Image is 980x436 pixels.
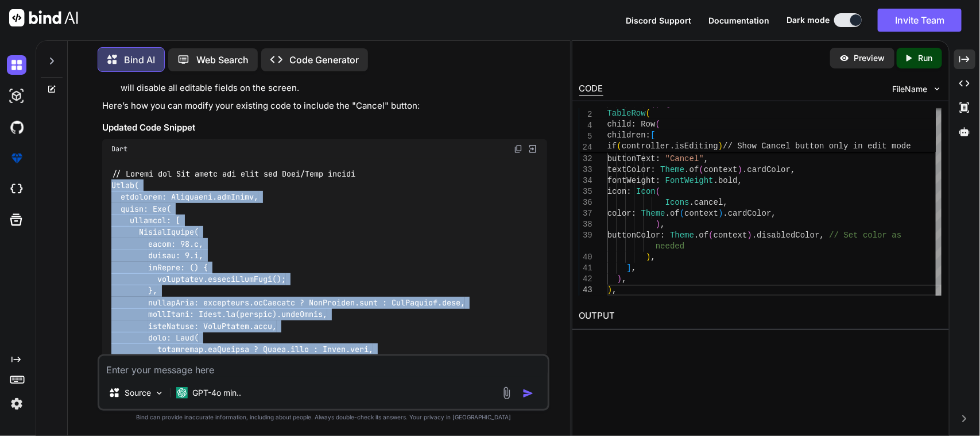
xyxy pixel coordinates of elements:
span: ( [656,120,660,129]
span: . [752,231,757,240]
span: children: [607,131,651,140]
div: CODE [579,82,603,96]
span: cardColor [728,209,772,218]
span: of [690,165,699,174]
button: Documentation [708,14,769,26]
span: ) [718,141,723,151]
div: 38 [579,219,592,230]
span: buttonColor [607,231,660,240]
span: FileName [893,83,928,95]
span: , [723,198,727,207]
span: 2 [579,109,592,120]
span: : [626,187,631,196]
span: Dart [111,144,127,154]
span: . [684,165,689,174]
span: color [607,209,632,218]
span: context [704,165,738,174]
span: ( [708,231,713,240]
p: Bind can provide inaccurate information, including about people. Always double-check its answers.... [98,413,550,422]
span: , [771,209,776,218]
p: Code Generator [289,53,359,67]
span: 24 [579,142,592,153]
span: textColor [607,165,651,174]
span: of [670,209,680,218]
span: ) [646,253,650,262]
div: 37 [579,208,592,219]
div: 33 [579,165,592,175]
button: Invite Team [878,9,962,32]
span: fontWeight [607,176,656,185]
span: icon [607,187,627,196]
span: FontWeight [665,176,714,185]
span: context [714,231,747,240]
span: } [656,143,660,152]
span: child: Row [607,120,656,129]
span: ) [607,285,612,295]
p: Web Search [196,53,249,67]
span: if [607,141,617,151]
span: ( [646,109,650,118]
span: controller.isEditing [622,141,718,151]
img: chevron down [932,84,942,94]
span: bold [718,176,738,185]
span: // Show Cancel button only in edit mode [723,141,911,151]
img: darkAi-studio [7,86,26,106]
span: buttonText [607,154,656,163]
img: Bind AI [9,9,78,26]
span: Theme [670,231,694,240]
span: . [742,165,747,174]
span: needed [656,242,684,251]
img: icon [522,388,534,399]
div: 43 [579,285,592,296]
span: Documentation [708,16,769,25]
img: premium [7,148,26,168]
div: 34 [579,175,592,186]
li: : When the "Cancel" button is clicked, set the editing state to , which will disable all editable... [111,69,548,95]
img: darkChat [7,55,26,75]
span: , [660,220,665,229]
span: ( [680,209,684,218]
span: : [656,176,660,185]
span: , [632,263,636,273]
span: ) [718,209,723,218]
span: : [660,231,665,240]
img: copy [514,144,523,154]
span: . [690,198,694,207]
span: . [665,209,670,218]
span: Discord Support [626,16,691,25]
span: [ [650,131,655,140]
span: ( [699,165,703,174]
span: Theme [660,165,684,174]
p: Preview [854,52,885,64]
span: , [704,154,708,163]
img: settings [7,394,26,414]
div: 35 [579,186,592,197]
div: 42 [579,274,592,285]
span: "Cancel" [665,154,704,163]
span: ) [656,220,660,229]
span: cancel [694,198,723,207]
span: : [656,154,660,163]
span: , [791,165,795,174]
span: 5 [579,131,592,142]
span: context [684,209,718,218]
span: Icon [636,187,656,196]
img: GPT-4o mini [176,387,188,399]
span: , [819,231,824,240]
div: 40 [579,252,592,263]
span: 4 [579,120,592,131]
span: , [738,176,742,185]
div: 39 [579,230,592,241]
span: : [632,209,636,218]
h2: OUTPUT [572,303,949,330]
img: githubDark [7,117,26,137]
h3: Updated Code Snippet [102,121,548,135]
span: : [650,165,655,174]
p: Bind AI [124,53,155,67]
div: 41 [579,263,592,274]
span: cardColor [747,165,791,174]
span: . [723,209,727,218]
div: 32 [579,154,592,165]
span: . [694,231,699,240]
span: Theme [641,209,665,218]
